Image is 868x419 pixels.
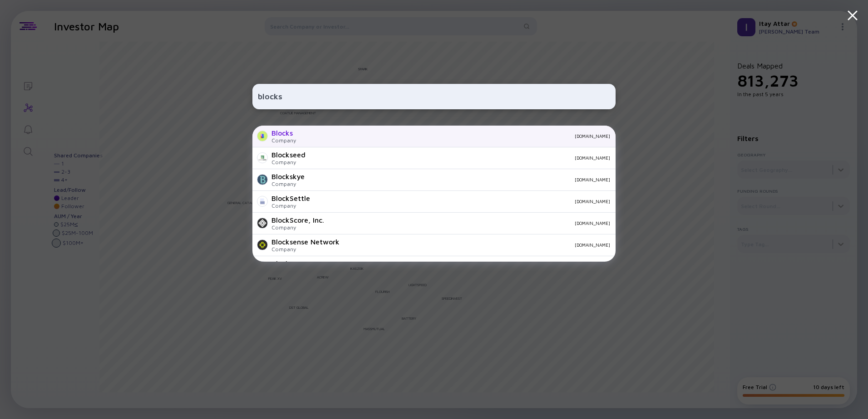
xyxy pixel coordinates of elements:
input: Search Company or Investor... [258,88,610,105]
div: BlockSettle [271,194,310,202]
div: [DOMAIN_NAME] [312,177,610,182]
div: Company [271,137,296,144]
div: Blocksize [271,259,302,268]
div: [DOMAIN_NAME] [347,242,610,248]
div: Company [271,224,324,231]
div: Blockskye [271,172,305,180]
div: Company [271,180,305,187]
div: [DOMAIN_NAME] [313,155,610,161]
div: [DOMAIN_NAME] [303,133,610,139]
div: Blocks [271,129,296,137]
div: [DOMAIN_NAME] [317,199,610,204]
div: Company [271,202,310,209]
div: Company [271,159,306,166]
div: [DOMAIN_NAME] [331,220,610,226]
div: Company [271,246,340,253]
div: BlockScore, Inc. [271,216,324,224]
div: Blockseed [271,151,306,159]
div: Blocksense Network [271,238,340,246]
